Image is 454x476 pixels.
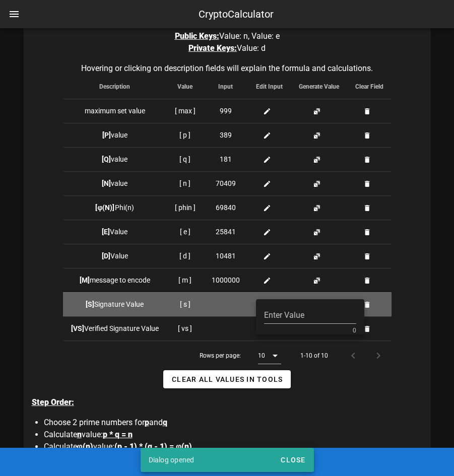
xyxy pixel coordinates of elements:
[167,75,204,99] th: Value
[141,448,277,472] div: Dialog opened
[102,155,127,163] span: value
[44,429,431,441] li: Calculate value:
[103,430,133,439] span: p * q = n
[167,171,204,195] td: [ n ]
[258,348,281,364] div: 10Rows per page:
[80,276,90,284] b: [M]
[102,228,110,236] b: [E]
[280,456,306,464] span: Close
[353,327,356,334] div: 0
[114,442,192,451] span: (p - 1) * (q - 1) = φ(n)
[145,418,149,427] span: p
[300,351,328,360] div: 1-10 of 10
[216,227,236,237] span: 25841
[220,154,232,165] span: 181
[102,228,127,236] span: Value
[220,130,232,141] span: 389
[199,7,274,22] div: CryptoCalculator
[86,300,144,308] span: Signature Value
[167,147,204,171] td: [ q ]
[102,131,111,139] b: [P]
[177,83,192,90] span: Value
[167,220,204,244] td: [ e ]
[175,31,219,41] span: Public Keys:
[216,251,236,261] span: 10481
[77,430,82,439] span: n
[355,83,383,90] span: Clear Field
[95,203,114,212] b: [φ(N)]
[85,107,145,115] span: maximum set value
[71,324,159,332] span: Verified Signature Value
[77,442,93,451] span: φ(n)
[163,370,291,388] button: Clear all Values in Tools
[63,75,167,99] th: Description
[32,396,431,409] p: Step Order:
[216,202,236,213] span: 69840
[347,75,392,99] th: Clear Field
[86,300,94,308] b: [S]
[200,341,281,370] div: Rows per page:
[44,417,431,429] li: Choose 2 prime numbers for and
[71,324,84,332] b: [VS]
[171,375,283,383] span: Clear all Values in Tools
[102,252,128,260] span: Value
[63,62,392,75] caption: Hovering or clicking on description fields will explain the formula and calculations.
[99,83,130,90] span: Description
[248,75,291,99] th: Edit Input
[167,195,204,220] td: [ phin ]
[167,268,204,292] td: [ m ]
[256,83,283,90] span: Edit Input
[204,75,248,99] th: Input
[167,99,204,123] td: [ max ]
[167,123,204,147] td: [ p ]
[258,351,265,360] div: 10
[102,252,110,260] b: [D]
[63,30,392,54] p: Value: n, Value: e Value: d
[218,83,233,90] span: Input
[212,275,240,286] span: 1000000
[102,155,111,163] b: [Q]
[291,75,347,99] th: Generate Value
[80,276,150,284] span: message to encode
[163,418,167,427] span: q
[102,179,127,187] span: value
[167,244,204,268] td: [ d ]
[276,451,310,469] button: Close
[167,292,204,316] td: [ s ]
[102,131,127,139] span: value
[299,83,339,90] span: Generate Value
[188,43,237,53] span: Private Keys:
[95,203,134,212] span: Phi(n)
[220,106,232,116] span: 999
[216,178,236,189] span: 70409
[2,2,26,26] button: nav-menu-toggle
[44,441,431,453] li: Calculate value:
[102,179,111,187] b: [N]
[167,316,204,341] td: [ vs ]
